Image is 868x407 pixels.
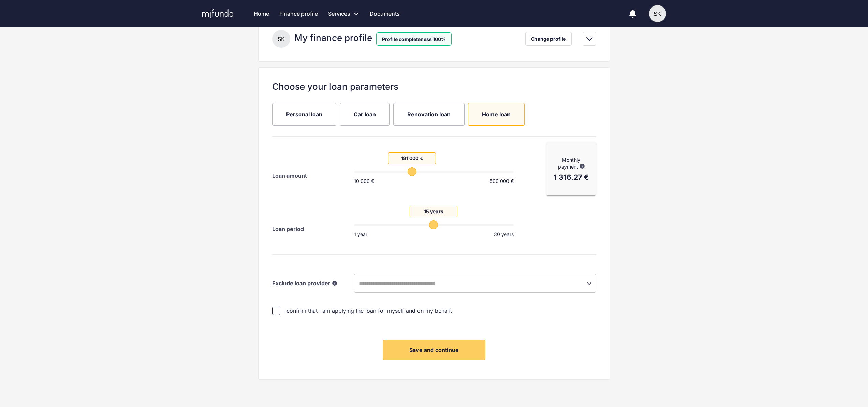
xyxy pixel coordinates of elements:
[482,111,511,118] span: Home loan
[283,307,452,315] span: I confirm that I am applying the loan for myself and on my behalf.
[409,347,459,353] span: Save and continue
[410,209,457,215] span: 15 years
[272,274,354,293] div: Exclude loan provider
[383,340,485,360] button: Save and continue
[272,81,596,92] div: Choose your loan parameters
[388,156,436,161] span: 181 000 €
[552,157,590,170] p: Monthly payment
[554,173,589,181] p: 1 316.27 €
[584,278,594,288] button: Open
[272,220,354,238] div: Loan period
[272,30,290,48] div: S K
[354,178,374,185] div: 10 000 €
[354,231,367,238] div: 1 year
[490,178,514,185] div: 500 000 €
[286,111,322,118] span: Personal loan
[531,35,566,43] span: Change profile
[354,111,376,118] span: Car loan
[294,32,372,43] span: My finance profile
[407,111,451,118] span: Renovation loan
[525,32,572,46] button: Change profile
[649,5,666,22] button: SK
[494,231,514,238] div: 30 years
[376,32,452,46] span: Profile completeness 100%
[272,167,354,185] div: Loan amount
